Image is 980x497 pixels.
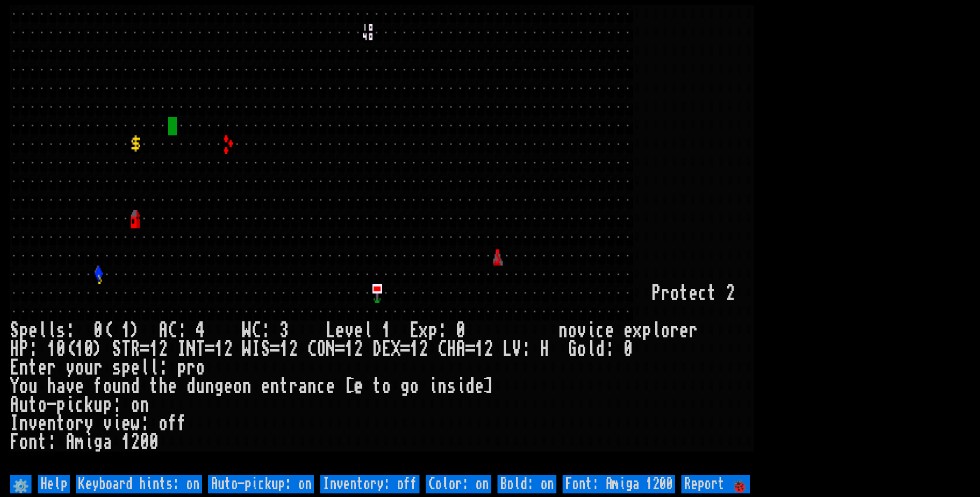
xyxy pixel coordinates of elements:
div: o [568,321,577,340]
div: 1 [382,321,391,340]
div: l [38,321,47,340]
div: e [335,321,345,340]
div: A [66,433,75,452]
div: t [56,414,66,433]
div: n [205,377,214,396]
div: n [438,377,447,396]
div: 2 [726,284,735,303]
div: [ [345,377,354,396]
div: 1 [214,340,224,359]
div: p [642,321,651,340]
div: : [605,340,614,359]
div: e [475,377,484,396]
div: E [382,340,391,359]
div: A [456,340,465,359]
div: e [689,284,698,303]
div: - [47,396,56,414]
div: L [503,340,512,359]
div: g [400,377,410,396]
div: e [168,377,177,396]
div: ) [131,321,140,340]
div: n [242,377,252,396]
div: ( [103,321,112,340]
div: k [84,396,94,414]
div: A [10,396,19,414]
div: A [159,321,168,340]
div: s [112,359,121,377]
div: d [596,340,605,359]
div: l [140,359,149,377]
div: n [558,321,568,340]
div: r [75,414,84,433]
div: S [10,321,19,340]
div: ( [66,340,75,359]
div: r [47,359,56,377]
div: f [94,377,103,396]
div: l [363,321,372,340]
div: : [261,321,270,340]
div: 3 [279,321,289,340]
div: i [66,396,75,414]
div: V [512,340,521,359]
div: n [140,396,149,414]
div: N [186,340,196,359]
div: f [177,414,186,433]
div: u [84,359,94,377]
div: t [372,377,382,396]
div: 2 [354,340,363,359]
div: p [428,321,438,340]
div: e [38,414,47,433]
div: i [456,377,465,396]
div: : [159,359,168,377]
div: y [84,414,94,433]
div: 2 [159,340,168,359]
div: C [168,321,177,340]
div: H [447,340,456,359]
div: t [38,433,47,452]
div: O [317,340,326,359]
input: ⚙️ [10,475,32,493]
div: f [168,414,177,433]
div: W [242,321,252,340]
div: 0 [624,340,633,359]
div: F [10,433,19,452]
div: o [38,396,47,414]
div: u [19,396,28,414]
input: Bold: on [497,475,556,493]
div: 2 [484,340,493,359]
div: h [47,377,56,396]
div: : [112,396,121,414]
div: = [270,340,279,359]
div: 2 [289,340,298,359]
div: a [298,377,307,396]
div: e [121,414,131,433]
div: c [698,284,707,303]
div: S [112,340,121,359]
div: I [252,340,261,359]
div: 0 [140,433,149,452]
div: = [205,340,214,359]
div: t [28,396,38,414]
div: o [661,321,670,340]
div: e [261,377,270,396]
div: a [103,433,112,452]
div: 1 [279,340,289,359]
div: p [103,396,112,414]
div: o [577,340,586,359]
div: r [186,359,196,377]
div: h [159,377,168,396]
div: v [66,377,75,396]
div: o [382,377,391,396]
div: N [326,340,335,359]
div: r [289,377,298,396]
div: r [661,284,670,303]
div: v [577,321,586,340]
div: 4 [196,321,205,340]
input: Keyboard hints: on [76,475,202,493]
div: 2 [419,340,428,359]
div: 2 [224,340,233,359]
div: 0 [456,321,465,340]
div: i [84,433,94,452]
div: o [103,377,112,396]
div: p [121,359,131,377]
